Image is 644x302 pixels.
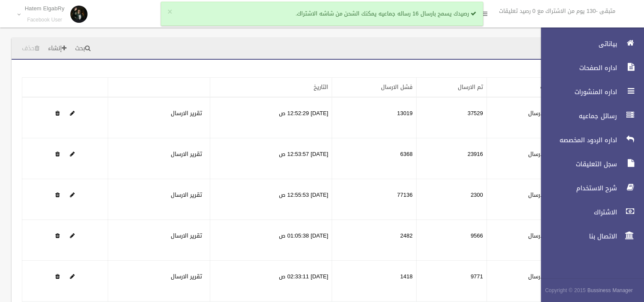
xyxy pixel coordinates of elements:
td: 9566 [416,220,487,261]
td: 2482 [332,220,417,261]
span: الاشتراك [534,208,620,217]
span: بياناتى [534,40,620,48]
label: تم الارسال [528,149,553,159]
td: [DATE] 12:55:53 ص [210,179,332,220]
label: تم الارسال [528,108,553,119]
span: الاتصال بنا [534,232,620,241]
a: تقرير الارسال [171,189,202,200]
td: 6368 [332,138,417,179]
a: التاريخ [314,82,328,92]
td: 37529 [416,97,487,138]
td: [DATE] 01:05:38 ص [210,220,332,261]
a: تقرير الارسال [171,230,202,241]
a: اداره الردود المخصصه [534,131,644,149]
td: 13019 [332,97,417,138]
span: اداره المنشورات [534,88,620,96]
button: × [167,8,172,16]
div: رصيدك يسمح بارسال 16 رساله جماعيه يمكنك الشحن من شاشه الاشتراك. [161,2,483,26]
small: Facebook User [25,17,65,23]
a: إنشاء [45,41,70,57]
label: تم الارسال [528,231,553,241]
a: تم الارسال [458,82,483,92]
td: [DATE] 12:52:29 ص [210,97,332,138]
a: الاشتراك [534,203,644,222]
strong: Bussiness Manager [587,286,633,295]
td: 23916 [416,138,487,179]
span: شرح الاستخدام [534,184,620,192]
a: بحث [72,41,94,57]
p: Hatem ElgabRy [25,5,65,12]
td: 9771 [416,261,487,302]
a: Edit [70,189,75,200]
a: الاتصال بنا [534,227,644,246]
span: Copyright © 2015 [545,286,586,295]
a: تقرير الارسال [171,108,202,119]
td: 1418 [332,261,417,302]
label: تم الارسال [528,271,553,282]
a: تقرير الارسال [171,149,202,159]
a: Edit [70,230,75,241]
a: Edit [70,271,75,282]
span: رسائل جماعيه [534,112,620,120]
a: بياناتى [534,34,644,53]
a: فشل الارسال [381,82,413,92]
a: Edit [70,149,75,159]
span: سجل التعليقات [534,160,620,168]
label: تم الارسال [528,190,553,200]
a: Edit [70,108,75,119]
a: اداره المنشورات [534,82,644,101]
a: تقرير الارسال [171,271,202,282]
a: سجل التعليقات [534,155,644,174]
td: [DATE] 02:33:11 ص [210,261,332,302]
span: اداره الردود المخصصه [534,136,620,144]
span: اداره الصفحات [534,64,620,72]
td: 77136 [332,179,417,220]
a: شرح الاستخدام [534,179,644,198]
a: رسائل جماعيه [534,107,644,125]
a: اداره الصفحات [534,58,644,77]
td: 2300 [416,179,487,220]
th: الحاله [487,78,557,98]
td: [DATE] 12:53:57 ص [210,138,332,179]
